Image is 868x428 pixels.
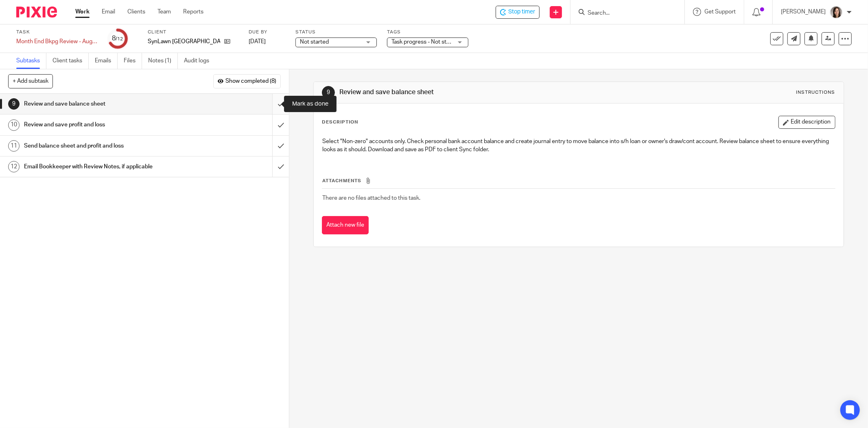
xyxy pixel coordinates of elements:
[102,8,115,16] a: Email
[387,29,468,35] label: Tags
[127,8,145,16] a: Clients
[508,8,535,16] span: Stop timer
[52,53,89,69] a: Client tasks
[183,8,203,16] a: Reports
[322,86,335,99] div: 9
[391,39,469,45] span: Task progress - Not started + 2
[8,119,20,131] div: 10
[704,9,736,15] span: Get Support
[830,6,843,19] img: Danielle%20photo.jpg
[24,140,184,152] h1: Send balance sheet and profit and loss
[157,8,171,16] a: Team
[24,98,184,110] h1: Review and save balance sheet
[8,140,20,152] div: 11
[322,119,358,126] p: Description
[778,116,835,129] button: Edit description
[322,179,361,183] span: Attachments
[781,8,826,16] p: [PERSON_NAME]
[322,195,420,201] span: There are no files attached to this task.
[8,98,20,110] div: 9
[24,161,184,173] h1: Email Bookkeeper with Review Notes, if applicable
[8,161,20,172] div: 12
[112,34,123,43] div: 8
[249,39,266,44] span: [DATE]
[225,78,276,85] span: Show completed (8)
[8,74,53,88] button: + Add subtask
[322,216,369,234] button: Attach new file
[339,88,596,97] h1: Review and save balance sheet
[16,7,57,18] img: Pixie
[16,29,98,35] label: Task
[322,137,835,154] p: Select "Non-zero" accounts only. Check personal bank account balance and create journal entry to ...
[16,38,98,46] div: Month End Bkpg Review - August
[184,53,215,69] a: Audit logs
[213,74,281,88] button: Show completed (8)
[295,29,377,35] label: Status
[148,29,238,35] label: Client
[587,10,660,17] input: Search
[95,53,118,69] a: Emails
[24,119,184,131] h1: Review and save profit and loss
[124,53,142,69] a: Files
[796,89,835,96] div: Instructions
[300,39,329,45] span: Not started
[16,53,46,69] a: Subtasks
[249,29,285,35] label: Due by
[496,6,540,19] div: SynLawn Vancouver Island - Month End Bkpg Review - August
[148,38,220,46] p: SynLawn [GEOGRAPHIC_DATA]
[116,37,123,41] small: /12
[148,53,178,69] a: Notes (1)
[75,8,90,16] a: Work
